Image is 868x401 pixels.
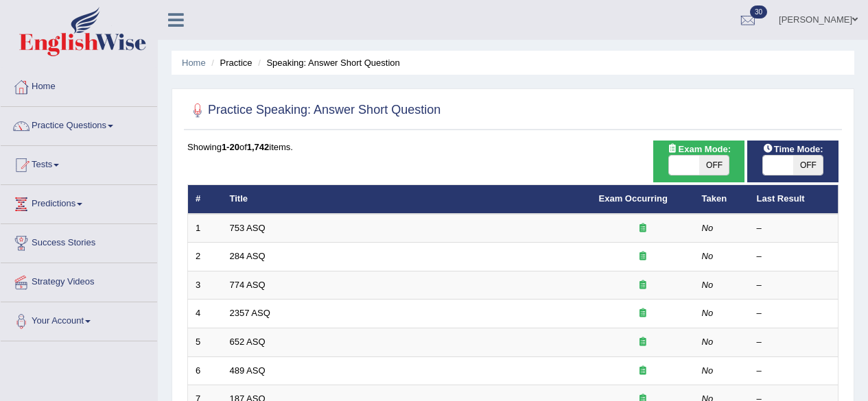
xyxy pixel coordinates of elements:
a: Tests [1,146,157,180]
div: Exam occurring question [599,222,687,235]
a: Success Stories [1,224,157,258]
span: Exam Mode: [662,142,736,156]
a: 652 ASQ [230,337,266,347]
div: Exam occurring question [599,279,687,292]
div: Exam occurring question [599,336,687,349]
b: 1,742 [247,142,270,152]
a: 489 ASQ [230,365,266,376]
a: 284 ASQ [230,251,266,261]
span: Time Mode: [758,142,829,156]
div: – [757,336,831,349]
em: No [702,365,714,376]
div: – [757,307,831,320]
div: Exam occurring question [599,365,687,378]
em: No [702,251,714,261]
h2: Practice Speaking: Answer Short Question [187,100,441,121]
th: Taken [694,185,749,214]
div: Show exams occurring in exams [653,141,744,182]
li: Practice [208,56,252,69]
span: 30 [750,5,767,19]
b: 1-20 [222,142,239,152]
div: – [757,222,831,235]
a: 753 ASQ [230,223,266,233]
a: 2357 ASQ [230,308,270,318]
div: Showing of items. [187,141,838,154]
td: 6 [188,356,222,385]
td: 5 [188,328,222,357]
em: No [702,223,714,233]
em: No [702,337,714,347]
a: Your Account [1,302,157,337]
span: OFF [699,156,729,175]
a: 774 ASQ [230,280,266,290]
a: Strategy Videos [1,263,157,297]
div: Exam occurring question [599,307,687,320]
em: No [702,308,714,318]
th: # [188,185,222,214]
span: OFF [793,156,823,175]
div: – [757,279,831,292]
div: Exam occurring question [599,250,687,263]
div: – [757,250,831,263]
li: Speaking: Answer Short Question [255,56,400,69]
td: 4 [188,300,222,328]
a: Exam Occurring [599,193,668,204]
a: Home [182,58,206,68]
td: 1 [188,214,222,243]
th: Last Result [749,185,838,214]
th: Title [222,185,591,214]
td: 2 [188,243,222,271]
em: No [702,280,714,290]
div: – [757,365,831,378]
a: Home [1,68,157,102]
a: Practice Questions [1,107,157,141]
td: 3 [188,271,222,300]
a: Predictions [1,185,157,219]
